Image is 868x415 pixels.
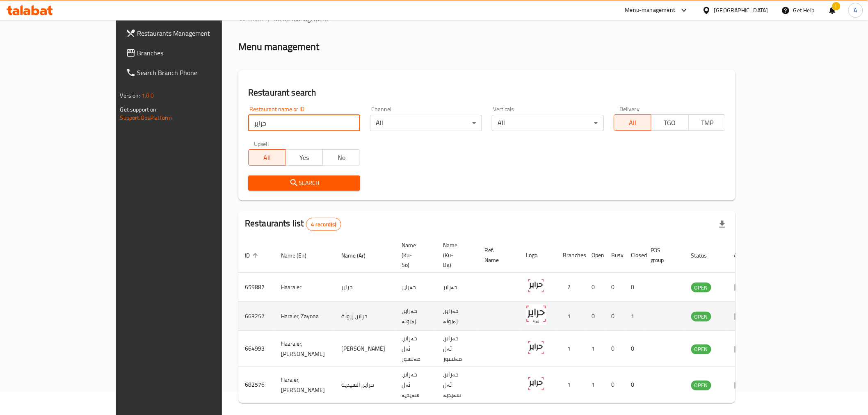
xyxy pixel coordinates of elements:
th: Open [585,238,605,273]
td: حەرایر, ئەل مەنسور [395,331,436,367]
td: 0 [605,331,624,367]
div: OPEN [691,312,711,322]
a: Support.OpsPlatform [120,112,172,123]
td: حەرایر، زەیونە [395,302,436,331]
span: 1.0.0 [142,90,154,101]
span: No [326,152,357,164]
td: 1 [624,302,644,331]
button: TMP [688,114,726,131]
span: OPEN [691,312,711,322]
button: TGO [651,114,689,131]
td: 2 [556,273,585,302]
button: Yes [286,149,323,166]
th: Closed [624,238,644,273]
td: حەرایر, ئەل سەیدیە [436,367,478,403]
span: Yes [289,152,320,164]
th: Logo [519,238,556,273]
td: [PERSON_NAME] [335,331,395,367]
span: Branches [137,48,254,58]
a: Search Branch Phone [119,63,261,82]
span: Ref. Name [484,245,509,265]
td: 0 [605,302,624,331]
label: Delivery [619,106,640,112]
div: Menu [734,282,749,292]
button: All [614,114,651,131]
td: Haraier, Zayona [274,302,335,331]
span: Restaurants Management [137,28,254,38]
a: Restaurants Management [119,23,261,43]
span: Search Branch Phone [137,68,254,78]
td: Haaraier [274,273,335,302]
div: Export file [713,214,732,234]
div: [GEOGRAPHIC_DATA] [714,6,768,15]
div: OPEN [691,381,711,390]
span: All [617,117,648,129]
h2: Restaurants list [245,217,341,231]
td: 0 [585,302,605,331]
span: Menu management [274,14,329,24]
h2: Restaurant search [248,87,726,99]
span: 4 record(s) [306,221,341,228]
td: 1 [585,331,605,367]
img: Haaraier [526,275,546,296]
span: Search [255,178,354,188]
td: حەرایر, ئەل مەنسور [436,331,478,367]
td: حەرایر, ئەل سەیدیە [395,367,436,403]
span: All [252,152,283,164]
span: ID [245,251,260,260]
span: A [854,6,857,15]
span: Name (Ku-So) [402,240,427,270]
div: All [492,115,604,131]
input: Search for restaurant name or ID.. [248,115,360,131]
td: حەرایر، زەیونە [436,302,478,331]
th: Action [728,238,756,273]
td: حراير, زيونة [335,302,395,331]
span: Get support on: [120,104,158,115]
div: Menu [734,311,749,321]
div: Menu [734,344,749,354]
li: / [268,14,271,24]
span: Name (Ar) [341,251,376,260]
a: Branches [119,43,261,63]
td: Haaraier, [PERSON_NAME] [274,331,335,367]
span: Name (En) [281,251,317,260]
img: Haraier, Al Saydeya [526,373,546,394]
img: Haaraier, Al Mansur [526,337,546,358]
th: Branches [556,238,585,273]
span: Name (Ku-Ba) [443,240,468,270]
span: OPEN [691,283,711,292]
span: TGO [655,117,685,129]
div: OPEN [691,344,711,354]
td: حراير, السيدية [335,367,395,403]
td: 1 [585,367,605,403]
div: All [370,115,482,131]
td: 0 [624,331,644,367]
span: Version: [120,90,140,101]
th: Busy [605,238,624,273]
span: TMP [692,117,723,129]
td: حەرایر [395,273,436,302]
label: Upsell [254,141,269,147]
div: OPEN [691,283,711,292]
img: Haraier, Zayona [526,304,546,325]
td: 0 [605,367,624,403]
table: enhanced table [238,238,756,403]
td: 0 [624,367,644,403]
td: 1 [556,302,585,331]
h2: Menu management [238,40,319,53]
div: Total records count [306,218,342,231]
td: 0 [585,273,605,302]
div: Menu-management [625,5,676,15]
button: Search [248,176,360,191]
td: 1 [556,331,585,367]
td: 0 [605,273,624,302]
td: حراير [335,273,395,302]
td: حەرایر [436,273,478,302]
td: 0 [624,273,644,302]
button: All [248,149,286,166]
td: Haraier, [PERSON_NAME] [274,367,335,403]
td: 1 [556,367,585,403]
button: No [322,149,360,166]
span: OPEN [691,381,711,390]
div: Menu [734,380,749,390]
